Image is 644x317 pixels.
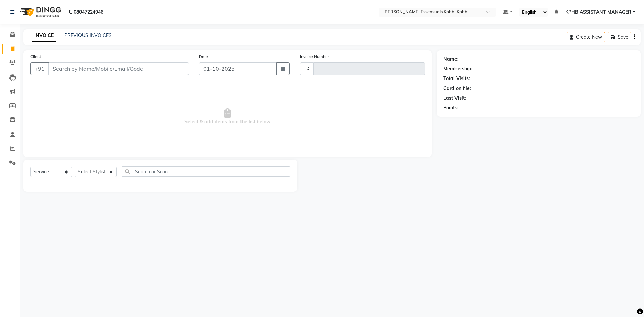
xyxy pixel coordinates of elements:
label: Date [199,54,208,60]
button: Create New [567,32,605,42]
div: Membership: [443,65,473,72]
b: 08047224946 [74,3,103,21]
div: Total Visits: [443,75,470,82]
div: Card on file: [443,85,471,92]
div: Name: [443,56,459,63]
span: KPHB ASSISTANT MANAGER [565,9,631,16]
a: PREVIOUS INVOICES [64,32,112,38]
input: Search or Scan [122,166,290,177]
div: Points: [443,104,459,111]
button: Save [608,32,631,42]
a: INVOICE [32,30,56,42]
span: Select & add items from the list below [30,83,425,150]
button: +91 [30,62,49,75]
img: logo [17,3,63,21]
label: Client [30,54,41,60]
div: Last Visit: [443,95,466,102]
input: Search by Name/Mobile/Email/Code [48,62,189,75]
label: Invoice Number [300,54,329,60]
